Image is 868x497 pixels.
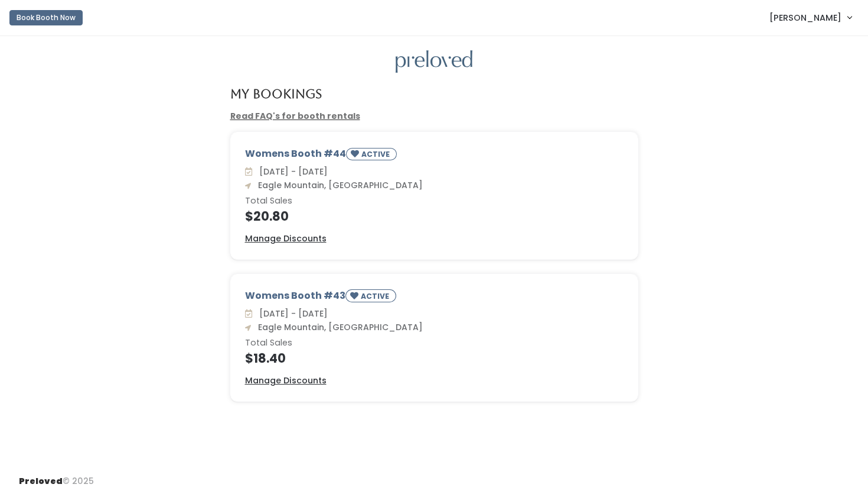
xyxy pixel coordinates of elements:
h4: My Bookings [230,87,322,101]
span: [DATE] - [DATE] [254,308,328,319]
a: Manage Discounts [245,375,327,387]
small: ACTIVE [361,291,391,301]
img: preloved logo [396,50,472,73]
div: Womens Booth #43 [245,289,624,307]
div: © 2025 [19,466,94,488]
span: Eagle Mountain, [GEOGRAPHIC_DATA] [253,321,423,333]
small: ACTIVE [361,149,392,159]
a: [PERSON_NAME] [758,5,863,30]
a: Book Booth Now [9,5,83,31]
h6: Total Sales [245,338,624,348]
span: [DATE] - [DATE] [254,166,328,177]
button: Book Booth Now [9,10,83,25]
span: [PERSON_NAME] [769,11,841,24]
span: Eagle Mountain, [GEOGRAPHIC_DATA] [253,179,423,191]
div: Womens Booth #44 [245,147,624,165]
span: Preloved [19,475,63,487]
u: Manage Discounts [245,375,327,386]
a: Read FAQ's for booth rentals [230,110,360,122]
h6: Total Sales [245,196,624,206]
a: Manage Discounts [245,233,327,245]
h4: $18.40 [245,351,624,365]
u: Manage Discounts [245,233,327,244]
h4: $20.80 [245,209,624,223]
